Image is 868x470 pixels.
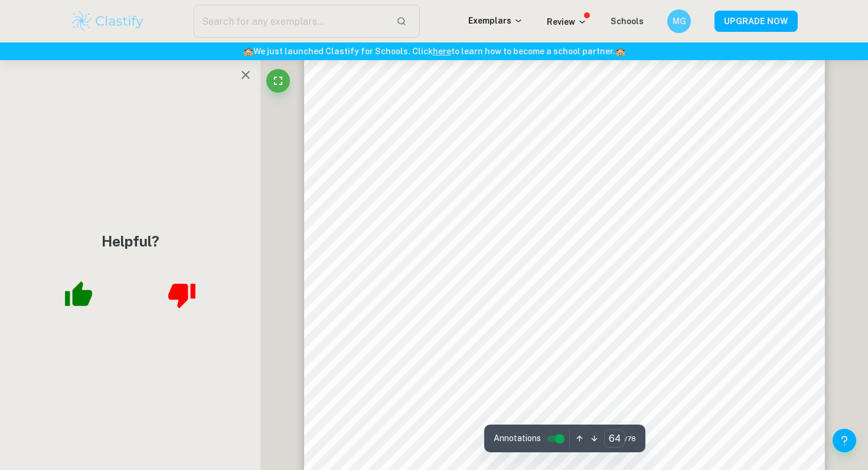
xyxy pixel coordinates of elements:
[625,433,636,444] span: / 78
[468,14,523,27] p: Exemplars
[2,45,866,58] h6: We just launched Clastify for Schools. Click to learn how to become a school partner.
[615,47,625,56] span: 🏫
[673,15,686,28] h6: MG
[547,15,587,28] p: Review
[667,9,691,33] button: MG
[611,17,644,26] a: Schools
[714,11,798,32] button: UPGRADE NOW
[433,47,451,56] a: here
[102,231,159,252] h4: Helpful?
[243,47,253,56] span: 🏫
[70,9,145,33] img: Clastify logo
[494,432,541,445] span: Annotations
[194,5,387,38] input: Search for any exemplars...
[266,69,290,93] button: Fullscreen
[833,429,856,452] button: Help and Feedback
